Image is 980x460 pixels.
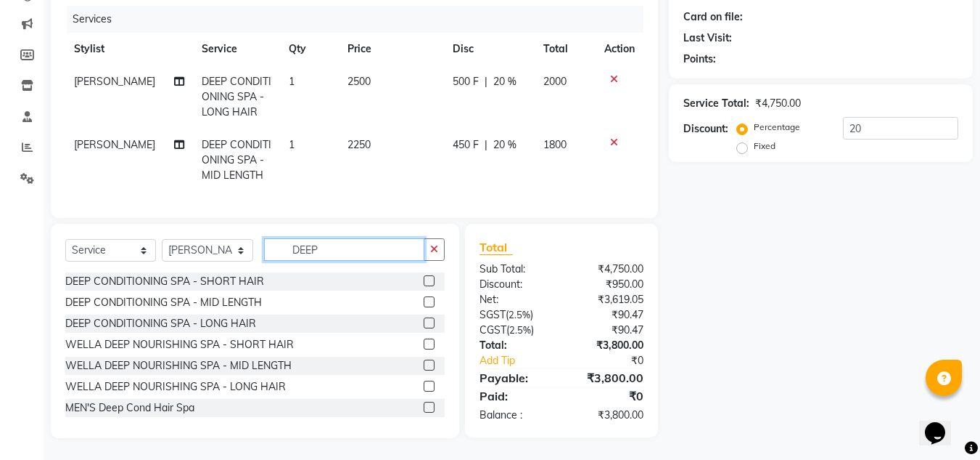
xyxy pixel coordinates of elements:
[65,337,294,352] div: WELLA DEEP NOURISHING SPA - SHORT HAIR
[65,400,194,416] div: MEN'S Deep Cond Hair Spa
[479,323,506,336] span: CGST
[67,6,654,33] div: Services
[469,292,561,307] div: Net:
[683,9,743,25] div: Card on file:
[289,138,295,151] span: 1
[755,96,801,111] div: ₹4,750.00
[493,137,516,153] span: 20 %
[561,323,654,338] div: ₹90.47
[919,402,965,445] iframe: chat widget
[543,138,567,151] span: 1800
[561,307,654,323] div: ₹90.47
[509,324,531,336] span: 2.5%
[469,369,561,387] div: Payable:
[561,292,654,307] div: ₹3,619.05
[754,121,800,134] label: Percentage
[202,138,271,182] span: DEEP CONDITIONING SPA - MID LENGTH
[479,308,506,321] span: SGST
[280,33,338,65] th: Qty
[264,238,424,261] input: Search or Scan
[561,262,654,277] div: ₹4,750.00
[561,369,654,387] div: ₹3,800.00
[469,262,561,277] div: Sub Total:
[493,74,516,89] span: 20 %
[65,274,264,289] div: DEEP CONDITIONING SPA - SHORT HAIR
[202,75,271,118] span: DEEP CONDITIONING SPA - LONG HAIR
[193,33,281,65] th: Service
[683,52,716,67] div: Points:
[485,74,487,89] span: |
[65,379,286,395] div: WELLA DEEP NOURISHING SPA - LONG HAIR
[561,277,654,292] div: ₹950.00
[469,387,561,405] div: Paid:
[74,75,155,88] span: [PERSON_NAME]
[683,31,732,46] div: Last Visit:
[543,75,567,88] span: 2000
[683,121,728,137] div: Discount:
[65,358,292,374] div: WELLA DEEP NOURISHING SPA - MID LENGTH
[535,33,596,65] th: Total
[561,387,654,405] div: ₹0
[508,309,530,320] span: 2.5%
[339,33,445,65] th: Price
[453,137,479,153] span: 450 F
[754,140,775,153] label: Fixed
[453,74,479,89] span: 500 F
[469,338,561,353] div: Total:
[444,33,535,65] th: Disc
[485,137,487,153] span: |
[469,353,577,368] a: Add Tip
[577,353,655,368] div: ₹0
[347,138,371,151] span: 2250
[469,277,561,292] div: Discount:
[469,408,561,423] div: Balance :
[469,307,561,323] div: ( )
[347,75,371,88] span: 2500
[65,316,256,331] div: DEEP CONDITIONING SPA - LONG HAIR
[74,138,155,151] span: [PERSON_NAME]
[479,240,513,255] span: Total
[469,323,561,338] div: ( )
[561,338,654,353] div: ₹3,800.00
[683,96,749,111] div: Service Total:
[65,33,193,65] th: Stylist
[596,33,643,65] th: Action
[561,408,654,423] div: ₹3,800.00
[289,75,295,88] span: 1
[65,295,262,310] div: DEEP CONDITIONING SPA - MID LENGTH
